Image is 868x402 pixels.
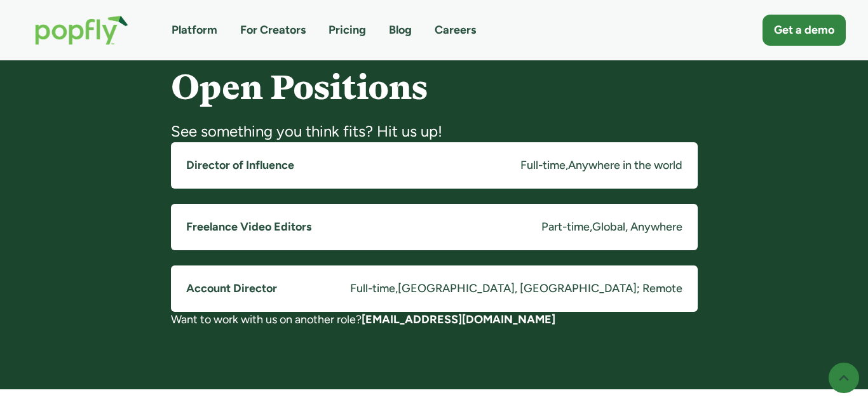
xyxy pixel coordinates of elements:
[240,22,306,38] a: For Creators
[590,219,592,235] div: ,
[171,265,698,312] a: Account DirectorFull-time,[GEOGRAPHIC_DATA], [GEOGRAPHIC_DATA]; Remote
[171,69,698,106] h4: Open Positions
[774,22,834,38] div: Get a demo
[435,22,476,38] a: Careers
[329,22,366,38] a: Pricing
[763,15,846,46] a: Get a demo
[389,22,412,38] a: Blog
[22,3,141,58] a: home
[566,157,568,173] div: ,
[186,219,311,235] h5: Freelance Video Editors
[172,22,217,38] a: Platform
[171,121,698,142] div: See something you think fits? Hit us up!
[362,312,555,326] a: [EMAIL_ADDRESS][DOMAIN_NAME]
[171,312,698,328] div: Want to work with us on another role?
[395,281,398,297] div: ,
[350,281,395,297] div: Full-time
[398,281,682,297] div: [GEOGRAPHIC_DATA], [GEOGRAPHIC_DATA]; Remote
[186,281,277,297] h5: Account Director
[186,157,294,173] h5: Director of Influence
[520,157,566,173] div: Full-time
[171,204,698,250] a: Freelance Video EditorsPart-time,Global, Anywhere
[592,219,682,235] div: Global, Anywhere
[541,219,590,235] div: Part-time
[171,142,698,189] a: Director of InfluenceFull-time,Anywhere in the world
[568,157,682,173] div: Anywhere in the world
